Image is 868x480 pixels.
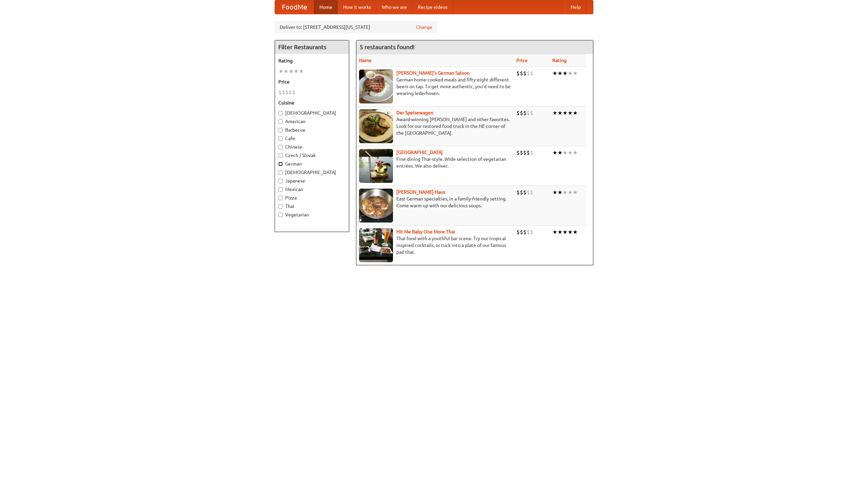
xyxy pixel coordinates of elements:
li: ★ [573,109,578,117]
li: $ [530,70,533,77]
h5: Price [278,78,346,85]
a: Name [359,58,372,63]
li: ★ [557,109,563,117]
a: Price [516,58,528,63]
a: FoodMe [275,0,314,14]
li: ★ [278,68,283,75]
li: $ [520,228,523,236]
input: Chinese [278,145,283,149]
li: ★ [294,68,299,75]
li: ★ [552,189,557,196]
input: German [278,162,283,166]
li: ★ [289,68,294,75]
a: Hit Me Baby One More Thai [396,229,455,234]
li: $ [516,228,520,236]
p: Fine dining Thai-style. Wide selection of vegetarian entrées. We also deliver. [359,156,511,169]
label: German [278,160,346,167]
label: Pizza [278,194,346,201]
a: Der Speisewagen [396,110,433,115]
li: $ [523,189,527,196]
a: [GEOGRAPHIC_DATA] [396,150,443,155]
label: Czech / Slovak [278,152,346,159]
li: ★ [557,149,563,156]
li: ★ [552,109,557,117]
li: ★ [557,189,563,196]
li: $ [523,228,527,236]
input: Vegetarian [278,213,283,217]
h5: Cuisine [278,99,346,106]
li: ★ [283,68,289,75]
li: $ [520,149,523,156]
label: Thai [278,203,346,210]
li: ★ [552,149,557,156]
li: $ [530,109,533,117]
li: $ [516,109,520,117]
a: [PERSON_NAME] Haus [396,189,445,195]
input: Czech / Slovak [278,153,283,158]
li: $ [527,189,530,196]
label: Barbecue [278,127,346,133]
li: $ [527,228,530,236]
li: ★ [563,149,568,156]
h4: Filter Restaurants [275,40,349,54]
li: $ [292,89,295,96]
p: German home-cooked meals and fifty-eight different beers on tap. To get more authentic, you'd nee... [359,76,511,97]
a: Help [565,0,586,14]
li: ★ [552,228,557,236]
li: ★ [573,189,578,196]
li: $ [530,189,533,196]
p: East German specialties, in a family-friendly setting. Come warm up with our delicious soups. [359,195,511,209]
label: American [278,118,346,125]
a: Home [314,0,338,14]
a: How it works [338,0,376,14]
a: Who we are [376,0,412,14]
label: Chinese [278,143,346,150]
li: $ [527,70,530,77]
input: Thai [278,204,283,209]
label: Cafe [278,135,346,142]
input: Mexican [278,187,283,192]
li: ★ [573,228,578,236]
li: ★ [568,149,573,156]
li: $ [523,149,527,156]
p: Thai food with a youthful bar scene. Try our tropical inspired cocktails, or tuck into a plate of... [359,235,511,255]
li: ★ [568,70,573,77]
a: Change [416,24,432,31]
img: satay.jpg [359,149,393,183]
li: ★ [568,189,573,196]
li: $ [289,89,292,96]
li: ★ [573,149,578,156]
li: $ [523,109,527,117]
label: Mexican [278,186,346,193]
input: [DEMOGRAPHIC_DATA] [278,111,283,115]
input: Japanese [278,179,283,183]
input: Barbecue [278,128,283,132]
div: Deliver to: [STREET_ADDRESS][US_STATE] [275,21,437,33]
li: $ [516,189,520,196]
label: Vegetarian [278,211,346,218]
li: $ [520,189,523,196]
li: ★ [568,109,573,117]
input: Cafe [278,136,283,141]
a: [PERSON_NAME]'s German Saloon [396,70,470,76]
li: $ [530,149,533,156]
li: $ [285,89,289,96]
li: ★ [563,70,568,77]
li: $ [516,149,520,156]
li: $ [516,70,520,77]
li: ★ [563,189,568,196]
img: babythai.jpg [359,228,393,262]
a: Recipe videos [412,0,453,14]
li: ★ [299,68,304,75]
li: ★ [563,109,568,117]
ng-pluralize: 5 restaurants found! [360,44,415,50]
input: [DEMOGRAPHIC_DATA] [278,170,283,175]
li: $ [523,70,527,77]
a: Rating [552,58,567,63]
li: $ [282,89,285,96]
